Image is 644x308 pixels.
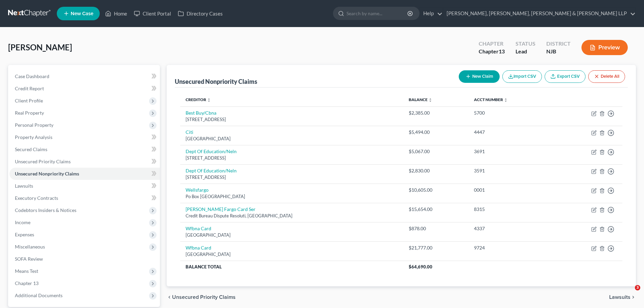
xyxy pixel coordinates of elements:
[186,232,398,238] div: [GEOGRAPHIC_DATA]
[15,232,34,237] span: Expenses
[479,40,505,48] div: Chapter
[546,48,571,55] div: NJB
[546,40,571,48] div: District
[186,245,211,251] a: Wfbna Card
[186,226,211,231] a: Wfbna Card
[175,77,257,86] div: Unsecured Nonpriority Claims
[474,225,548,232] div: 4337
[102,7,130,20] a: Home
[428,98,432,102] i: unfold_more
[474,187,548,193] div: 0001
[9,70,160,82] a: Case Dashboard
[15,98,43,103] span: Client Profile
[167,294,172,300] i: chevron_left
[186,174,398,181] div: [STREET_ADDRESS]
[186,206,256,212] a: [PERSON_NAME] Fargo Card Ser
[15,195,58,201] span: Executory Contracts
[409,206,463,213] div: $15,654.00
[174,7,226,20] a: Directory Cases
[347,7,408,20] input: Search by name...
[9,143,160,156] a: Secured Claims
[499,48,505,54] span: 13
[15,110,44,116] span: Real Property
[474,129,548,136] div: 4447
[443,7,636,20] a: [PERSON_NAME], [PERSON_NAME], [PERSON_NAME] & [PERSON_NAME] LLP
[409,225,463,232] div: $878.00
[15,122,53,128] span: Personal Property
[15,244,45,250] span: Miscellaneous
[621,285,637,301] iframe: Intercom live chat
[15,219,30,225] span: Income
[186,187,209,193] a: Wellsfargo
[409,264,432,269] span: $64,690.00
[409,129,463,136] div: $5,494.00
[459,70,500,83] button: New Claim
[15,86,44,91] span: Credit Report
[9,192,160,204] a: Executory Contracts
[609,294,636,300] button: Lawsuits chevron_right
[588,70,625,83] button: Delete All
[474,244,548,251] div: 9724
[186,97,211,102] a: Creditor unfold_more
[409,244,463,251] div: $21,777.00
[502,70,542,83] button: Import CSV
[130,7,174,20] a: Client Portal
[15,183,33,189] span: Lawsuits
[15,280,39,286] span: Chapter 13
[409,97,432,102] a: Balance unfold_more
[474,110,548,116] div: 5700
[609,294,630,300] span: Lawsuits
[15,146,47,152] span: Secured Claims
[15,207,76,213] span: Codebtors Insiders & Notices
[9,82,160,95] a: Credit Report
[71,11,93,16] span: New Case
[186,136,398,142] div: [GEOGRAPHIC_DATA]
[516,48,535,55] div: Lead
[479,48,505,55] div: Chapter
[409,167,463,174] div: $2,830.00
[167,294,236,300] button: chevron_left Unsecured Priority Claims
[9,156,160,168] a: Unsecured Priority Claims
[635,285,640,290] span: 3
[545,70,586,83] a: Export CSV
[186,213,398,219] div: Credit Bureau Dispute Resoluti, [GEOGRAPHIC_DATA]
[474,167,548,174] div: 3591
[15,73,49,79] span: Case Dashboard
[9,131,160,143] a: Property Analysis
[186,129,193,135] a: Citi
[516,40,535,48] div: Status
[581,40,628,55] button: Preview
[9,180,160,192] a: Lawsuits
[474,97,508,102] a: Acct Number unfold_more
[15,159,71,164] span: Unsecured Priority Claims
[186,148,237,154] a: Dept Of Education/Neln
[8,42,72,52] span: [PERSON_NAME]
[15,256,43,262] span: SOFA Review
[474,206,548,213] div: 8315
[15,268,38,274] span: Means Test
[15,292,63,298] span: Additional Documents
[186,116,398,123] div: [STREET_ADDRESS]
[409,110,463,116] div: $2,385.00
[180,261,403,273] th: Balance Total
[172,294,236,300] span: Unsecured Priority Claims
[186,193,398,200] div: Po Box [GEOGRAPHIC_DATA]
[186,168,237,173] a: Dept Of Education/Neln
[504,98,508,102] i: unfold_more
[409,187,463,193] div: $10,605.00
[186,155,398,161] div: [STREET_ADDRESS]
[186,110,216,116] a: Best Buy/Cbna
[409,148,463,155] div: $5,067.00
[15,134,52,140] span: Property Analysis
[15,171,79,176] span: Unsecured Nonpriority Claims
[207,98,211,102] i: unfold_more
[9,168,160,180] a: Unsecured Nonpriority Claims
[186,251,398,258] div: [GEOGRAPHIC_DATA]
[9,253,160,265] a: SOFA Review
[474,148,548,155] div: 3691
[420,7,443,20] a: Help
